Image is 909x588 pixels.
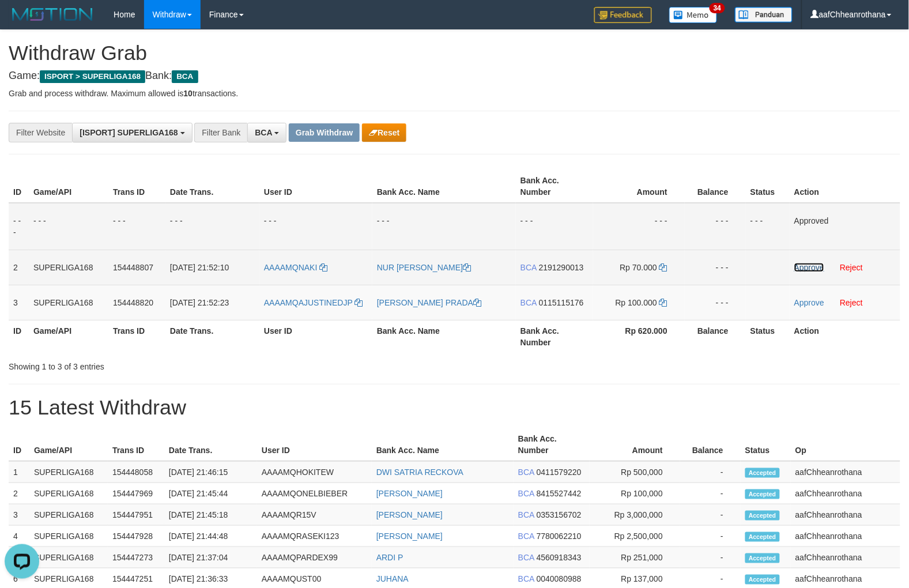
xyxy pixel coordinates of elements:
td: - - - [259,203,372,250]
span: Copy 2191290013 to clipboard [539,263,584,272]
th: Status [741,428,791,461]
th: Bank Acc. Name [372,320,516,353]
a: Approve [794,298,824,307]
a: AAAAMQNAKI [264,263,327,272]
span: BCA [172,70,198,83]
th: Date Trans. [165,320,259,353]
th: Balance [685,170,746,203]
a: [PERSON_NAME] PRADA [377,298,481,307]
a: [PERSON_NAME] [376,532,443,541]
td: 2 [9,250,29,285]
td: SUPERLIGA168 [29,285,108,320]
td: SUPERLIGA168 [29,526,108,547]
td: - [680,483,741,504]
img: panduan.png [735,7,793,22]
td: 154447951 [108,504,164,526]
td: - - - [165,203,259,250]
span: Copy 0040080988 to clipboard [537,574,582,583]
a: [PERSON_NAME] [376,510,443,519]
span: BCA [255,128,272,137]
span: Copy 8415527442 to clipboard [537,489,582,498]
td: - - - [746,203,790,250]
span: ISPORT > SUPERLIGA168 [40,70,145,83]
td: Rp 500,000 [590,461,680,483]
img: Feedback.jpg [594,7,652,23]
th: Trans ID [108,170,165,203]
span: 34 [710,3,725,13]
td: Approved [790,203,900,250]
span: [DATE] 21:52:10 [170,263,229,272]
td: - [680,526,741,547]
td: - - - [685,285,746,320]
td: 1 [9,461,29,483]
td: - [680,504,741,526]
th: Status [746,170,790,203]
span: Accepted [745,468,780,478]
td: Rp 100,000 [590,483,680,504]
span: 154448807 [113,263,153,272]
a: JUHANA [376,574,409,583]
td: - [680,547,741,568]
td: [DATE] 21:45:18 [164,504,257,526]
th: ID [9,428,29,461]
span: Copy 7780062210 to clipboard [537,532,582,541]
th: User ID [259,170,372,203]
span: Accepted [745,575,780,585]
td: Rp 251,000 [590,547,680,568]
td: AAAAMQONELBIEBER [257,483,372,504]
th: Game/API [29,320,108,353]
a: Approve [794,263,824,272]
div: Filter Bank [194,123,247,142]
span: BCA [520,263,537,272]
th: Balance [685,320,746,353]
td: 154447273 [108,547,164,568]
td: aafChheanrothana [791,461,900,483]
a: [PERSON_NAME] [376,489,443,498]
td: 154447969 [108,483,164,504]
td: - - - [516,203,593,250]
td: - - - [593,203,685,250]
td: - - - [108,203,165,250]
h4: Game: Bank: [9,70,900,82]
span: [ISPORT] SUPERLIGA168 [80,128,178,137]
td: SUPERLIGA168 [29,483,108,504]
th: User ID [257,428,372,461]
td: [DATE] 21:44:48 [164,526,257,547]
h1: Withdraw Grab [9,42,900,65]
td: AAAAMQPARDEX99 [257,547,372,568]
span: Rp 100.000 [616,298,657,307]
strong: 10 [183,89,193,98]
a: Reject [840,298,863,307]
td: AAAAMQHOKITEW [257,461,372,483]
th: Trans ID [108,320,165,353]
td: - [680,461,741,483]
span: BCA [520,298,537,307]
td: AAAAMQRASEKI123 [257,526,372,547]
td: aafChheanrothana [791,526,900,547]
td: Rp 2,500,000 [590,526,680,547]
th: ID [9,170,29,203]
span: Copy 0353156702 to clipboard [537,510,582,519]
span: Rp 70.000 [620,263,658,272]
span: 154448820 [113,298,153,307]
img: MOTION_logo.png [9,6,96,23]
td: 2 [9,483,29,504]
a: DWI SATRIA RECKOVA [376,468,463,477]
button: Reset [362,123,406,142]
th: Bank Acc. Number [514,428,590,461]
th: Game/API [29,170,108,203]
td: [DATE] 21:45:44 [164,483,257,504]
div: Filter Website [9,123,72,142]
a: Copy 70000 to clipboard [659,263,667,272]
td: SUPERLIGA168 [29,250,108,285]
td: 4 [9,526,29,547]
th: Amount [590,428,680,461]
td: aafChheanrothana [791,504,900,526]
td: SUPERLIGA168 [29,504,108,526]
th: Bank Acc. Name [372,170,516,203]
button: Grab Withdraw [289,123,360,142]
td: 154447928 [108,526,164,547]
span: Accepted [745,532,780,542]
a: Reject [840,263,863,272]
span: BCA [518,489,534,498]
